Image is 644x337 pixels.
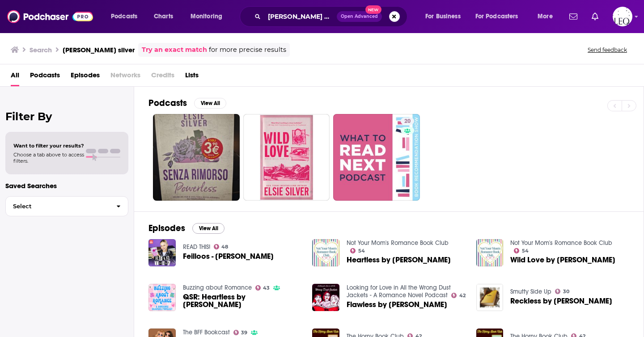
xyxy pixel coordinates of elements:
img: User Profile [613,7,632,26]
a: PodcastsView All [148,97,226,109]
button: View All [194,98,226,109]
img: Heartless by Elsie Silver [312,239,339,266]
h2: Filter By [5,110,128,123]
span: 20 [404,117,411,126]
img: Flawless by Elsie Silver [312,284,339,311]
span: Heartless by [PERSON_NAME] [347,256,451,264]
img: QSR: Heartless by Elsie Silver [148,284,176,311]
span: Select [6,203,109,209]
span: For Podcasters [475,10,518,23]
h2: Podcasts [148,97,187,109]
a: EpisodesView All [148,223,225,234]
span: Open Advanced [341,14,378,19]
a: QSR: Heartless by Elsie Silver [183,293,302,308]
button: Select [5,196,128,216]
p: Saved Searches [5,181,128,190]
a: 54 [514,248,529,253]
span: QSR: Heartless by [PERSON_NAME] [183,293,302,308]
button: open menu [105,9,149,24]
a: Podcasts [30,68,60,86]
a: 20 [401,118,414,125]
a: 54 [350,248,365,253]
a: Episodes [71,68,100,86]
a: Try an exact match [142,45,207,55]
span: Networks [110,68,140,86]
span: 39 [241,331,247,335]
input: Search podcasts, credits, & more... [264,9,337,24]
button: Open AdvancedNew [337,11,382,22]
span: Logged in as LeoPR [613,7,632,26]
span: 42 [459,294,466,298]
button: open menu [419,9,472,24]
span: 48 [221,245,228,249]
a: Show notifications dropdown [566,9,581,24]
a: Flawless by Elsie Silver [347,301,447,308]
span: Reckless by [PERSON_NAME] [510,297,612,305]
img: Podchaser - Follow, Share and Rate Podcasts [7,8,93,25]
a: Not Your Mom's Romance Book Club [510,239,612,247]
span: More [538,10,553,23]
span: Flawless by [PERSON_NAME] [347,301,447,308]
a: Wild Love by Elsie Silver [510,256,615,264]
a: Feilloos - Elsie Silver [183,253,274,260]
h2: Episodes [148,223,185,234]
span: Choose a tab above to access filters. [13,152,84,164]
a: 48 [214,244,229,249]
a: Looking for Love in All the Wrong Dust Jackets - A Romance Novel Podcast [347,284,451,299]
a: Heartless by Elsie Silver [347,256,451,264]
a: Reckless by Elsie Silver [510,297,612,305]
a: Charts [148,9,178,24]
a: 42 [451,293,466,298]
button: open menu [184,9,234,24]
button: open menu [531,9,564,24]
span: For Business [425,10,461,23]
button: Show profile menu [613,7,632,26]
img: Wild Love by Elsie Silver [476,239,504,266]
a: Not Your Mom's Romance Book Club [347,239,449,247]
a: The BFF Bookcast [183,329,230,336]
a: Lists [185,68,199,86]
a: 39 [233,330,248,335]
a: All [11,68,19,86]
button: View All [192,223,225,234]
button: open menu [470,9,531,24]
a: Smutty Side Up [510,288,551,295]
span: 54 [358,249,365,253]
span: Wild Love by [PERSON_NAME] [510,256,615,264]
span: Charts [154,10,173,23]
img: Feilloos - Elsie Silver [148,239,176,266]
span: Podcasts [111,10,137,23]
span: 43 [263,286,270,290]
a: Show notifications dropdown [588,9,602,24]
a: 20 [333,114,420,201]
span: New [365,5,381,14]
h3: Search [30,46,52,54]
span: 30 [563,290,569,294]
h3: [PERSON_NAME] silver [63,46,135,54]
span: 54 [522,249,529,253]
img: Reckless by Elsie Silver [476,284,504,311]
a: 43 [255,285,270,291]
a: 30 [555,289,569,294]
button: Send feedback [585,46,630,54]
span: Feilloos - [PERSON_NAME] [183,253,274,260]
span: for more precise results [209,45,286,55]
span: Credits [151,68,174,86]
span: Monitoring [191,10,222,23]
a: Buzzing about Romance [183,284,252,291]
div: Search podcasts, credits, & more... [248,6,416,27]
span: Want to filter your results? [13,143,84,149]
a: READ THIS! [183,243,210,251]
